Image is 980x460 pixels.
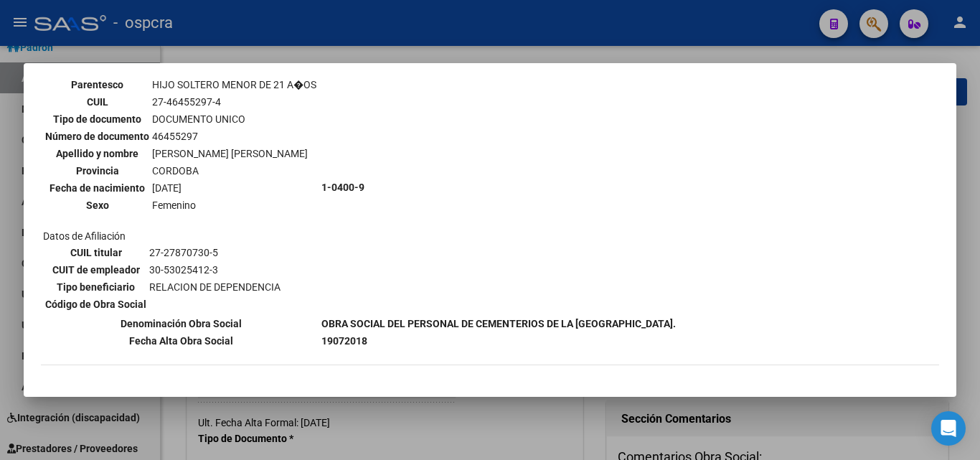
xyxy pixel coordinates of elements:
th: Denominación Obra Social [42,316,319,332]
th: Fecha Alta Obra Social [42,333,319,349]
th: CUIL titular [44,245,147,260]
td: CORDOBA [151,163,317,179]
td: HIJO SOLTERO MENOR DE 21 A�OS [151,77,317,93]
b: 19072018 [321,335,367,347]
th: Tipo beneficiario [44,279,147,295]
th: Provincia [44,163,150,179]
b: 1-0400-9 [321,182,364,193]
td: RELACION DE DEPENDENCIA [149,279,281,295]
td: 27-46455297-4 [151,94,317,110]
b: OBRA SOCIAL DEL PERSONAL DE CEMENTERIOS DE LA [GEOGRAPHIC_DATA]. [321,318,676,329]
td: 30-53025412-3 [149,262,281,278]
td: 46455297 [151,128,317,144]
td: DOCUMENTO UNICO [151,111,317,127]
th: CUIL [44,94,150,110]
td: [DATE] [151,180,317,196]
th: Fecha de nacimiento [44,180,150,196]
th: Número de documento [44,128,150,144]
td: [PERSON_NAME] [PERSON_NAME] [151,146,317,161]
td: 27-27870730-5 [149,245,281,260]
th: Apellido y nombre [44,146,150,161]
div: Open Intercom Messenger [931,411,966,446]
th: CUIT de empleador [44,262,147,278]
th: Código de Obra Social [44,296,147,312]
th: Tipo de documento [44,111,150,127]
th: Sexo [44,197,150,213]
td: Femenino [151,197,317,213]
th: Parentesco [44,77,150,93]
td: Datos personales Datos de Afiliación [42,60,319,314]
